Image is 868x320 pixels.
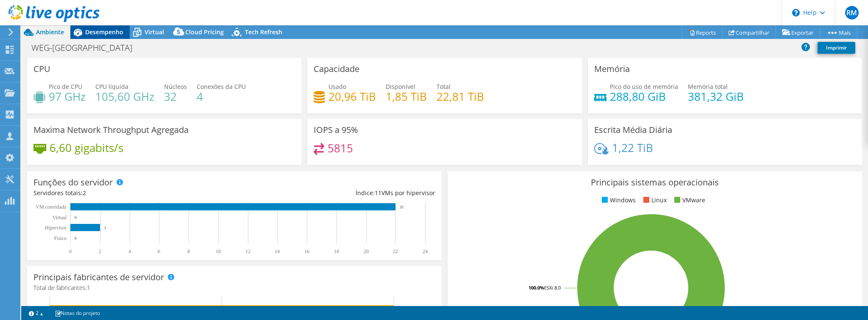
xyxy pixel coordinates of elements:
[454,178,856,187] h3: Principais sistemas operacionais
[49,308,106,318] a: Notas do projeto
[83,189,86,197] span: 2
[36,28,64,36] span: Ambiente
[245,28,282,36] span: Tech Refresh
[594,125,672,135] h3: Escrita Média Diária
[610,83,678,91] span: Pico do uso de memória
[792,9,800,17] svg: \n
[328,143,353,153] h4: 5815
[33,125,189,135] h3: Maxima Network Throughput Agregada
[820,26,857,39] a: Mais
[49,92,86,101] h4: 97 GHz
[688,83,728,91] span: Memória total
[33,283,435,292] h4: Total de fabricantes:
[85,28,123,36] span: Desempenho
[776,26,820,39] a: Exportar
[87,284,90,292] span: 1
[594,64,630,74] h3: Memória
[164,83,187,91] span: Núcleos
[400,205,403,209] text: 22
[375,189,381,197] span: 11
[187,248,190,254] text: 8
[364,248,369,254] text: 20
[75,215,77,220] text: 0
[386,83,415,91] span: Disponível
[99,248,101,254] text: 2
[104,226,106,230] text: 2
[275,248,280,254] text: 14
[69,248,72,254] text: 0
[386,92,427,101] h4: 1,85 TiB
[845,6,859,19] span: RM
[54,235,67,241] tspan: Físico
[600,196,636,205] li: Windows
[437,83,451,91] span: Total
[33,64,50,74] h3: CPU
[53,215,67,221] text: Virtual
[28,43,145,52] h1: WEG-[GEOGRAPHIC_DATA]
[158,248,160,254] text: 6
[641,196,667,205] li: Linux
[164,92,187,101] h4: 32
[33,178,113,187] h3: Funções do servidor
[393,248,398,254] text: 22
[95,83,128,91] span: CPU líquida
[33,188,234,198] div: Servidores totais:
[688,92,744,101] h4: 381,32 GiB
[328,92,376,101] h4: 20,96 TiB
[50,143,123,152] h4: 6,60 gigabits/s
[145,28,164,36] span: Virtual
[128,248,131,254] text: 4
[328,83,346,91] span: Usado
[36,204,66,210] text: VM convidada
[197,92,246,101] h4: 4
[75,236,77,240] text: 0
[245,248,250,254] text: 12
[45,225,67,231] text: Hipervisor
[185,28,224,36] span: Cloud Pricing
[529,284,544,291] tspan: 100.0%
[33,273,164,282] h3: Principais fabricantes de servidor
[610,92,678,101] h4: 288,80 GiB
[95,92,154,101] h4: 105,60 GHz
[612,143,653,152] h4: 1,22 TiB
[49,83,82,91] span: Pico de CPU
[334,248,339,254] text: 18
[216,248,221,254] text: 10
[23,308,49,318] a: 2
[722,26,776,39] a: Compartilhar
[437,92,484,101] h4: 22,81 TiB
[818,42,855,54] a: Imprimir
[234,188,435,198] div: Índice: VMs por hipervisor
[672,196,705,205] li: VMware
[423,248,428,254] text: 24
[314,125,358,135] h3: IOPS a 95%
[682,26,723,39] a: Reports
[304,248,309,254] text: 16
[314,64,359,74] h3: Capacidade
[544,284,561,291] tspan: ESXi 8.0
[197,83,246,91] span: Conexões da CPU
